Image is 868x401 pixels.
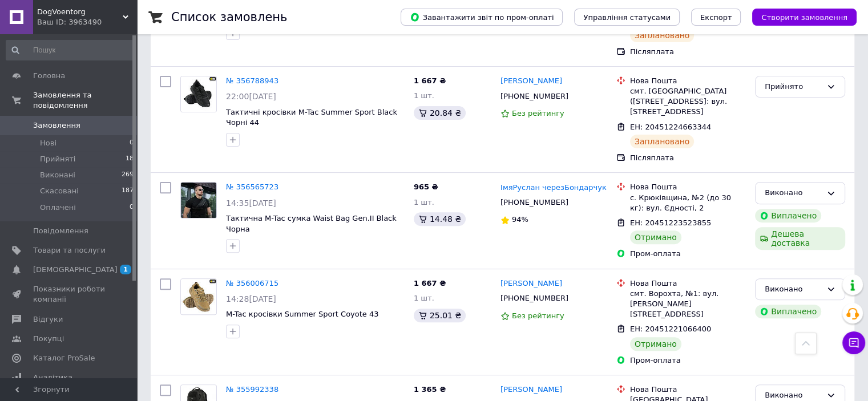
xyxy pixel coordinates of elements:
span: 1 365 ₴ [414,385,446,394]
div: Виплачено [755,305,821,318]
a: Фото товару [180,76,217,112]
h1: Список замовлень [171,10,287,24]
a: № 356788943 [226,76,278,85]
div: Нова Пошта [630,76,746,86]
div: Післяплата [630,47,746,57]
div: Нова Пошта [630,384,746,395]
div: [PHONE_NUMBER] [498,89,571,104]
button: Експорт [691,9,741,26]
div: Нова Пошта [630,278,746,289]
span: Оплачені [40,202,76,213]
button: Створити замовлення [752,9,857,26]
button: Завантажити звіт по пром-оплаті [401,9,563,26]
div: Заплановано [630,135,695,148]
span: ЕН: 20451223523855 [630,218,711,227]
a: Фото товару [180,278,217,315]
span: Без рейтингу [512,311,564,320]
div: Виконано [765,283,822,295]
div: смт. [GEOGRAPHIC_DATA] ([STREET_ADDRESS]: вул. [STREET_ADDRESS] [630,86,746,118]
div: 20.84 ₴ [414,106,466,120]
input: Пошук [6,40,135,60]
button: Чат з покупцем [842,331,865,354]
a: Тактичні кросівки M-Tac Summer Sport Black Чорні 44 [226,108,397,127]
div: 14.48 ₴ [414,212,466,226]
span: 14:28[DATE] [226,294,276,303]
div: Пром-оплата [630,249,746,259]
span: Замовлення [33,120,80,131]
span: Завантажити звіт по пром-оплаті [410,12,554,22]
div: Дешева доставка [755,227,845,250]
a: Фото товару [180,182,217,218]
span: DogVoentorg [37,7,123,17]
span: 1 667 ₴ [414,279,446,287]
a: № 355992338 [226,385,278,394]
div: Пром-оплата [630,355,746,366]
div: 25.01 ₴ [414,309,466,322]
button: Управління статусами [574,9,680,26]
span: Замовлення та повідомлення [33,90,137,111]
span: 94% [512,215,528,224]
a: [PERSON_NAME] [500,76,562,87]
span: 187 [122,186,134,196]
a: M-Tac кросівки Summer Sport Coyote 43 [226,310,378,318]
a: Тактична M-Tac сумка Waist Bag Gen.II Black Чорна [226,214,397,233]
a: Створити замовлення [741,13,857,21]
div: Виплачено [755,209,821,222]
div: Отримано [630,337,681,351]
span: 22:00[DATE] [226,92,276,101]
div: Заплановано [630,29,695,42]
span: 18 [126,154,134,164]
div: с. Крюківщина, №2 (до 30 кг): вул. Єдності, 2 [630,193,746,213]
span: Повідомлення [33,226,88,236]
span: 1 667 ₴ [414,76,446,85]
a: [PERSON_NAME] [500,278,562,289]
span: Товари та послуги [33,245,106,256]
div: Нова Пошта [630,182,746,192]
span: 1 [120,265,131,274]
span: [DEMOGRAPHIC_DATA] [33,265,118,275]
span: Головна [33,71,65,81]
a: № 356565723 [226,183,278,191]
span: Прийняті [40,154,75,164]
div: смт. Ворохта, №1: вул. [PERSON_NAME][STREET_ADDRESS] [630,289,746,320]
span: 1 шт. [414,91,434,100]
span: 14:35[DATE] [226,199,276,208]
span: 0 [130,202,134,213]
a: ІмяРуслан черезБондарчук [500,183,607,193]
span: 269 [122,170,134,180]
div: Отримано [630,230,681,244]
span: Каталог ProSale [33,353,95,363]
span: 0 [130,138,134,148]
span: Показники роботи компанії [33,284,106,305]
span: ЕН: 20451224663344 [630,123,711,131]
span: Виконані [40,170,75,180]
span: 1 шт. [414,198,434,206]
span: Експорт [700,13,732,22]
span: Аналітика [33,372,72,383]
span: Управління статусами [583,13,671,22]
span: ЕН: 20451221066400 [630,325,711,333]
span: Без рейтингу [512,109,564,118]
span: Відгуки [33,314,63,325]
span: Створити замовлення [761,13,847,22]
span: Покупці [33,334,64,344]
div: Виконано [765,187,822,199]
span: 965 ₴ [414,183,438,191]
a: [PERSON_NAME] [500,384,562,395]
div: [PHONE_NUMBER] [498,195,571,210]
div: Прийнято [765,81,822,93]
div: Післяплата [630,153,746,163]
div: Ваш ID: 3963490 [37,17,137,27]
img: Фото товару [181,183,216,218]
div: [PHONE_NUMBER] [498,291,571,306]
img: Фото товару [181,76,216,112]
img: Фото товару [181,279,216,314]
a: № 356006715 [226,279,278,287]
span: Скасовані [40,186,79,196]
span: 1 шт. [414,294,434,302]
span: Нові [40,138,56,148]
